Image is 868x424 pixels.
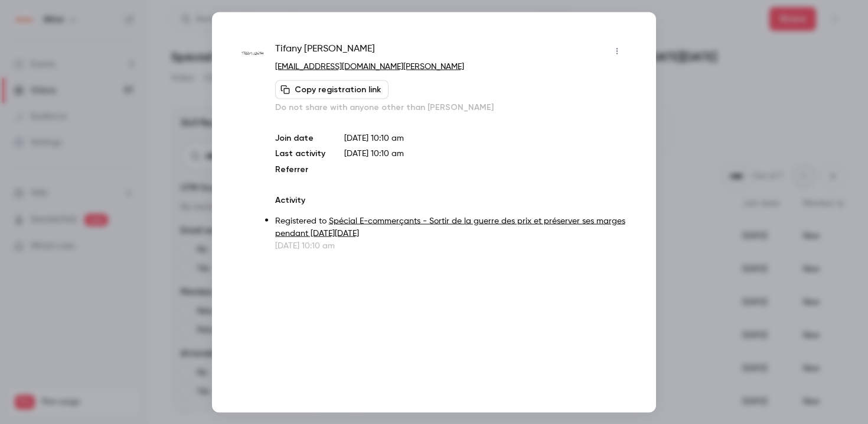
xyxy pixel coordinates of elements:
[275,163,325,175] p: Referrer
[344,149,404,157] span: [DATE] 10:10 am
[275,80,389,99] button: Copy registration link
[275,216,625,237] a: Spécial E-commerçants - Sortir de la guerre des prix et préserver ses marges pendant [DATE][DATE]
[275,62,464,70] a: [EMAIL_ADDRESS][DOMAIN_NAME][PERSON_NAME]
[275,147,325,160] p: Last activity
[344,132,626,144] p: [DATE] 10:10 am
[275,132,325,144] p: Join date
[275,194,626,206] p: Activity
[275,239,626,251] p: [DATE] 10:10 am
[275,101,626,113] p: Do not share with anyone other than [PERSON_NAME]
[275,41,375,60] span: Tifany [PERSON_NAME]
[242,51,263,55] img: teddy-smith.com
[275,215,626,239] p: Registered to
